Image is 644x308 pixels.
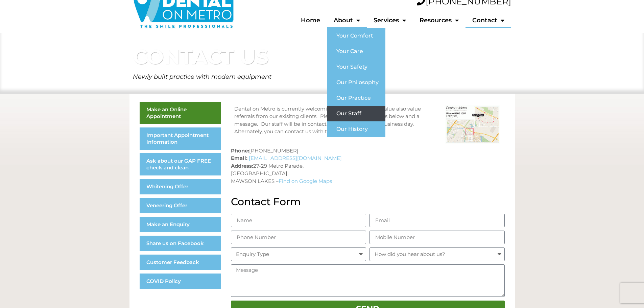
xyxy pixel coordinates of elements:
p: [PHONE_NUMBER] 27-29 Metro Parade, [GEOGRAPHIC_DATA], MAWSON LAKES – [231,147,505,185]
input: Name [231,214,366,227]
a: Resources [413,13,466,28]
strong: Email: [231,155,247,161]
nav: Menu [140,102,221,289]
a: Find on Google Maps [279,178,332,184]
a: Our Practice [327,90,385,106]
strong: Phone: [231,147,249,154]
a: Our Philosophy [327,75,385,90]
h2: Contact Form [231,197,505,207]
h1: CONTACT US [133,47,511,67]
nav: Menu [241,13,511,28]
a: Our History [327,121,385,137]
div: Dental on Metro is currently welcoming new patients. We value also value referrals from our exisi... [234,105,438,136]
a: Home [294,13,327,28]
a: Customer Feedback [140,255,221,270]
a: About [327,13,367,28]
a: Your Care [327,44,385,59]
h5: Newly built practice with modern equipment [133,74,511,80]
a: Your Safety [327,59,385,75]
input: Mobile Number [369,231,505,244]
a: Share us on Facebook [140,236,221,251]
a: [EMAIL_ADDRESS][DOMAIN_NAME] [249,155,342,161]
a: Services [367,13,413,28]
a: Veneering Offer [140,198,221,213]
a: Make an Enquiry [140,217,221,232]
a: Contact [466,13,511,28]
a: Our Staff [327,106,385,121]
ul: About [327,28,385,137]
a: Make an Online Appointment [140,102,221,124]
a: Ask about our GAP FREE check and clean [140,153,221,175]
strong: Address: [231,163,253,169]
a: Whitening Offer [140,179,221,194]
a: Important Appointment Information [140,127,221,150]
a: COVID Policy [140,274,221,289]
input: Phone Number [231,231,366,244]
input: Email [369,214,505,227]
a: Your Comfort [327,28,385,44]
